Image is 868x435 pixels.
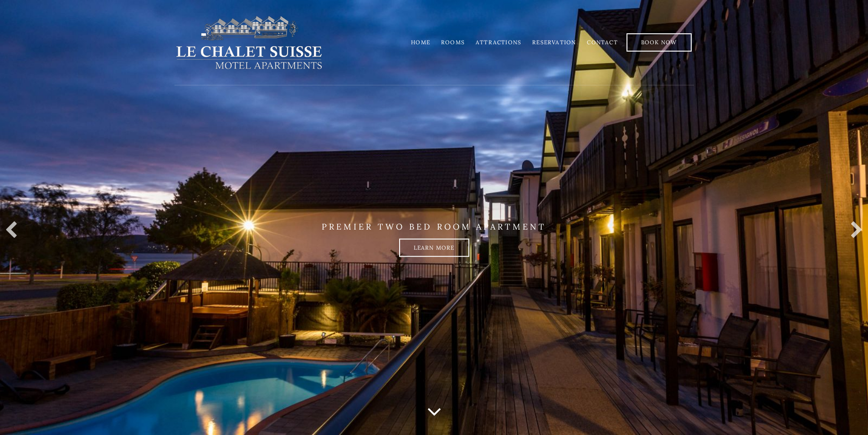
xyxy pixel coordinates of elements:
[476,39,521,46] a: Attractions
[175,222,694,232] p: PREMIER TWO BED ROOM APARTMENT
[587,39,617,46] a: Contact
[399,238,469,257] a: Learn more
[175,15,324,70] img: lechaletsuisse
[532,39,576,46] a: Reservation
[411,39,430,46] a: Home
[627,33,692,52] a: Book Now
[441,39,465,46] a: Rooms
